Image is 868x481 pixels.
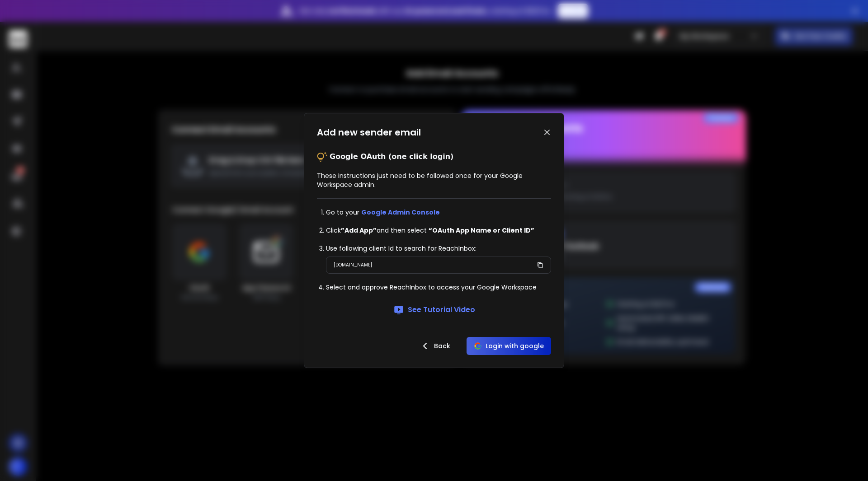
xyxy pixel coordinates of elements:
a: See Tutorial Video [393,304,475,315]
p: These instructions just need to be followed once for your Google Workspace admin. [317,171,551,189]
button: Back [412,337,458,355]
img: tips [317,151,328,162]
strong: “OAuth App Name or Client ID” [429,226,534,235]
a: Google Admin Console [361,208,440,217]
strong: ”Add App” [341,226,377,235]
li: Use following client Id to search for ReachInbox: [326,244,551,253]
button: Login with google [467,337,551,355]
li: Go to your [326,208,551,217]
li: Click and then select [326,226,551,235]
p: Google OAuth (one click login) [330,151,453,162]
p: [DOMAIN_NAME] [334,261,372,270]
li: Select and approve ReachInbox to access your Google Workspace [326,283,551,292]
h1: Add new sender email [317,126,421,139]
